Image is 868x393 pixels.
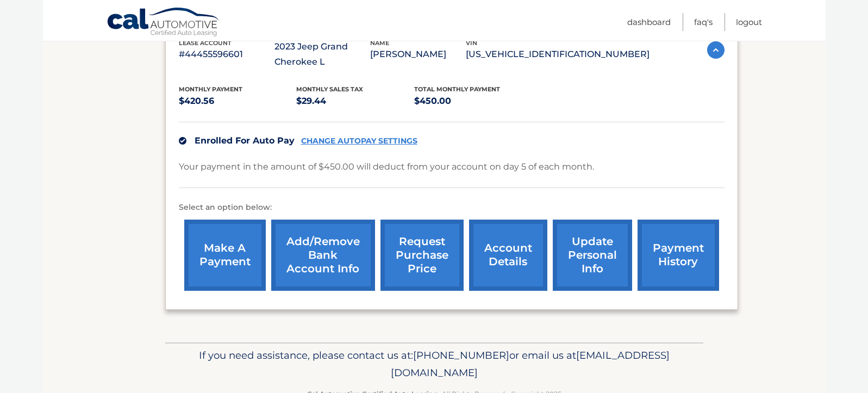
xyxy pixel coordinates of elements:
[469,220,547,291] a: account details
[380,220,464,291] a: request purchase price
[414,85,500,93] span: Total Monthly Payment
[274,39,370,70] p: 2023 Jeep Grand Cherokee L
[195,135,295,146] span: Enrolled For Auto Pay
[370,39,389,47] span: name
[179,137,186,145] img: check.svg
[370,47,466,62] p: [PERSON_NAME]
[179,201,725,214] p: Select an option below:
[638,220,719,291] a: payment history
[184,220,266,291] a: make a payment
[553,220,632,291] a: update personal info
[413,349,509,361] span: [PHONE_NUMBER]
[296,85,363,93] span: Monthly sales Tax
[707,41,725,59] img: accordion-active.svg
[694,13,713,31] a: FAQ's
[466,47,650,62] p: [US_VEHICLE_IDENTIFICATION_NUMBER]
[736,13,762,31] a: Logout
[179,39,232,47] span: lease account
[627,13,671,31] a: Dashboard
[414,93,532,109] p: $450.00
[179,159,594,174] p: Your payment in the amount of $450.00 will deduct from your account on day 5 of each month.
[179,85,242,93] span: Monthly Payment
[271,220,375,291] a: Add/Remove bank account info
[466,39,477,47] span: vin
[296,93,414,109] p: $29.44
[107,7,221,39] a: Cal Automotive
[172,347,696,382] p: If you need assistance, please contact us at: or email us at
[179,93,297,109] p: $420.56
[301,136,417,146] a: CHANGE AUTOPAY SETTINGS
[179,47,274,62] p: #44455596601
